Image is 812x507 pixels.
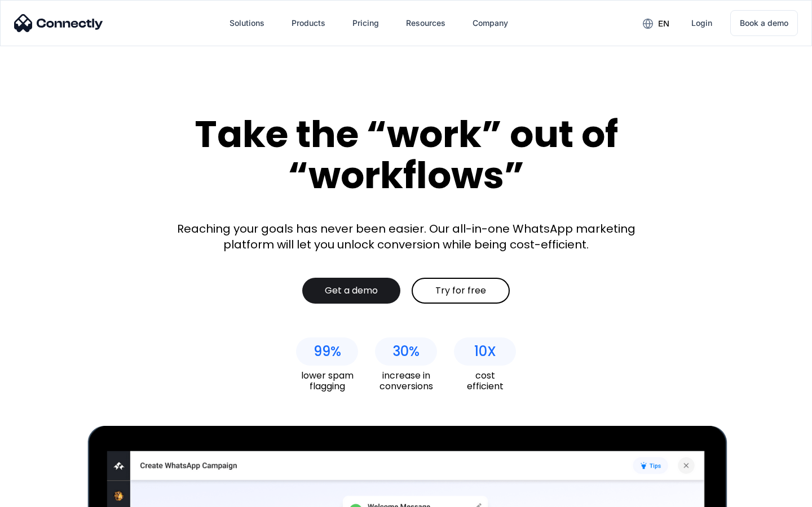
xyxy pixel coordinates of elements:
[152,114,660,195] div: Take the “work” out of “workflows”
[325,285,378,296] div: Get a demo
[473,15,508,31] div: Company
[296,370,358,392] div: lower spam flagging
[375,370,437,392] div: increase in conversions
[14,14,103,32] img: Connectly Logo
[406,15,445,31] div: Resources
[11,487,68,503] aside: Language selected: English
[352,15,379,31] div: Pricing
[302,278,400,304] a: Get a demo
[292,15,325,31] div: Products
[314,344,341,359] div: 99%
[691,15,712,31] div: Login
[343,10,388,37] a: Pricing
[392,344,420,359] div: 30%
[454,370,516,392] div: cost efficient
[730,10,798,36] a: Book a demo
[412,278,510,304] a: Try for free
[474,344,496,359] div: 10X
[169,221,643,252] div: Reaching your goals has never been easier. Our all-in-one WhatsApp marketing platform will let yo...
[23,487,68,503] ul: Language list
[435,285,486,296] div: Try for free
[682,10,721,37] a: Login
[658,16,669,32] div: en
[230,15,264,31] div: Solutions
